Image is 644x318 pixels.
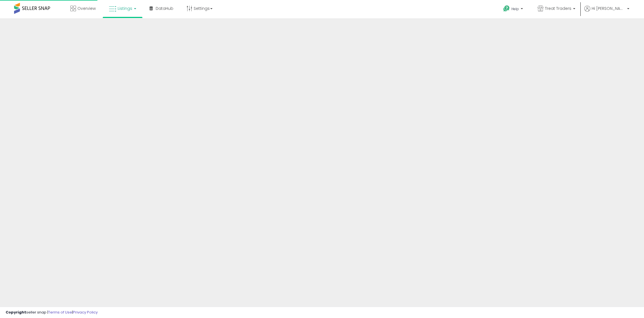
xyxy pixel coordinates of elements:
[592,6,625,11] span: Hi [PERSON_NAME]
[156,6,173,11] span: DataHub
[511,6,519,11] span: Help
[545,6,571,11] span: Treat Traders
[118,6,132,11] span: Listings
[499,1,529,18] a: Help
[77,6,96,11] span: Overview
[584,6,629,18] a: Hi [PERSON_NAME]
[503,5,510,12] i: Get Help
